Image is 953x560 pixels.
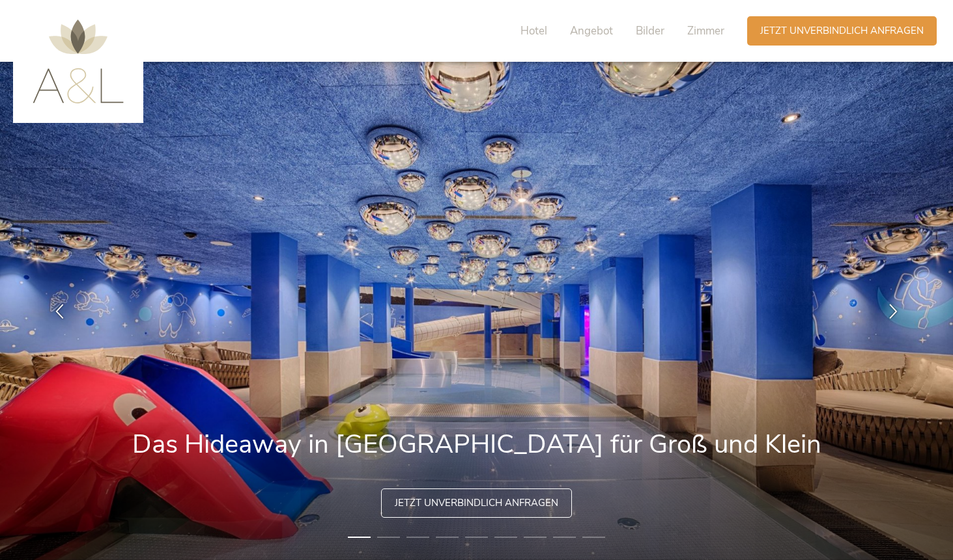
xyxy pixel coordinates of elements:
[520,23,547,38] span: Hotel
[760,24,924,38] span: Jetzt unverbindlich anfragen
[570,23,613,38] span: Angebot
[395,496,558,510] span: Jetzt unverbindlich anfragen
[687,23,724,38] span: Zimmer
[636,23,664,38] span: Bilder
[33,20,124,103] img: AMONTI & LUNARIS Wellnessresort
